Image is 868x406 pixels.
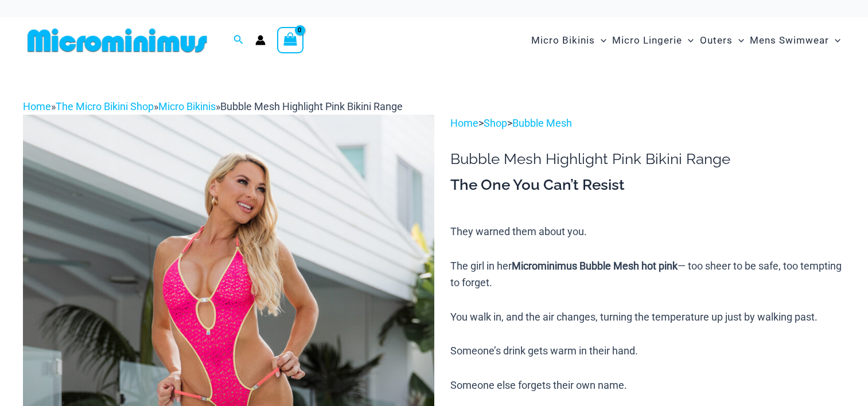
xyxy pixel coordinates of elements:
span: Micro Bikinis [531,26,595,55]
span: Menu Toggle [682,26,694,55]
a: Home [450,117,478,129]
a: View Shopping Cart, empty [277,27,303,53]
img: MM SHOP LOGO FLAT [23,28,212,53]
span: Menu Toggle [829,26,840,55]
span: Outers [700,26,733,55]
a: Search icon link [233,33,244,48]
a: Mens SwimwearMenu ToggleMenu Toggle [747,23,843,58]
nav: Site Navigation [527,21,845,60]
a: Home [23,100,51,112]
a: Account icon link [255,35,266,45]
a: The Micro Bikini Shop [56,100,154,112]
a: Shop [484,117,507,129]
span: Micro Lingerie [612,26,682,55]
span: Bubble Mesh Highlight Pink Bikini Range [220,100,403,112]
span: Menu Toggle [595,26,606,55]
span: Menu Toggle [733,26,744,55]
a: Micro BikinisMenu ToggleMenu Toggle [528,23,609,58]
span: » » » [23,100,403,112]
a: Bubble Mesh [512,117,572,129]
b: Microminimus Bubble Mesh hot pink [512,260,678,272]
h3: The One You Can’t Resist [450,175,845,195]
span: Mens Swimwear [750,26,829,55]
a: Micro LingerieMenu ToggleMenu Toggle [609,23,696,58]
p: > > [450,115,845,132]
h1: Bubble Mesh Highlight Pink Bikini Range [450,150,845,168]
a: OutersMenu ToggleMenu Toggle [697,23,747,58]
a: Micro Bikinis [158,100,216,112]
